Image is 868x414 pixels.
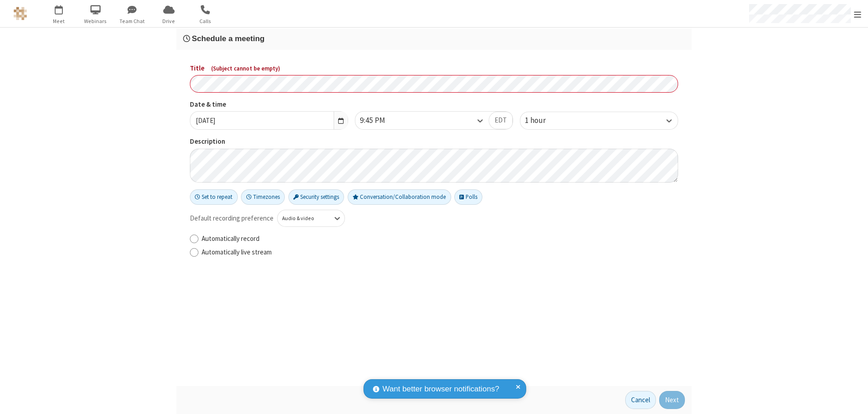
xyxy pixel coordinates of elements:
[190,63,678,74] label: Title
[190,99,348,110] label: Date & time
[190,136,678,147] label: Description
[288,189,344,205] button: Security settings
[360,115,401,127] div: 9:45 PM
[152,17,186,25] span: Drive
[454,189,482,205] button: Polls
[202,247,678,258] label: Automatically live stream
[241,189,285,205] button: Timezones
[211,65,280,72] span: ( Subject cannot be empty )
[79,17,113,25] span: Webinars
[202,234,678,244] label: Automatically record
[190,213,274,224] span: Default recording preference
[115,17,149,25] span: Team Chat
[14,7,27,20] img: QA Selenium DO NOT DELETE OR CHANGE
[282,214,325,222] div: Audio & video
[625,391,656,409] button: Cancel
[525,115,561,127] div: 1 hour
[348,189,451,205] button: Conversation/Collaboration mode
[42,17,76,25] span: Meet
[189,17,222,25] span: Calls
[382,383,499,395] span: Want better browser notifications?
[192,34,264,43] span: Schedule a meeting
[190,189,238,205] button: Set to repeat
[489,112,513,130] button: EDT
[659,391,685,409] button: Next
